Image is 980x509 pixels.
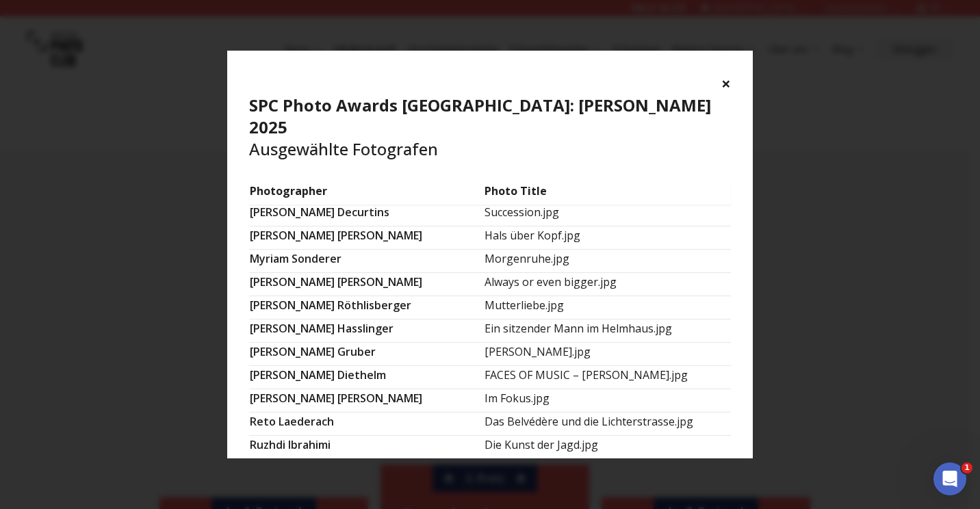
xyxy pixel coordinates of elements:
td: Photo Title [484,182,731,205]
button: × [721,73,731,94]
td: Always or even bigger.jpg [484,273,731,296]
td: [PERSON_NAME] Diethelm [249,366,484,389]
td: [PERSON_NAME] Röthlisberger [249,296,484,319]
td: Photographer [249,182,484,205]
td: [PERSON_NAME] Hasslinger [249,319,484,343]
td: Succession.jpg [484,203,731,226]
td: Im Fokus.jpg [484,389,731,413]
td: Mutterliebe.jpg [484,296,731,319]
td: Die Kunst der Jagd.jpg [484,436,731,459]
td: Myriam Sonderer [249,250,484,273]
td: [PERSON_NAME].jpg [484,343,731,366]
iframe: Intercom live chat [933,462,966,495]
td: Das Belvédère und die Lichterstrasse.jpg [484,413,731,436]
td: [PERSON_NAME] Decurtins [249,203,484,226]
td: Ein sitzender Mann im Helmhaus.jpg [484,319,731,343]
td: Ruzhdi Ibrahimi [249,436,484,459]
h4: Ausgewählte Fotografen [249,94,731,160]
td: [PERSON_NAME] [PERSON_NAME] [249,226,484,250]
span: 1 [962,462,972,473]
b: SPC Photo Awards [GEOGRAPHIC_DATA]: [PERSON_NAME] 2025 [249,94,711,138]
td: Reto Laederach [249,413,484,436]
td: [PERSON_NAME] [PERSON_NAME] [249,273,484,296]
td: FACES OF MUSIC – [PERSON_NAME].jpg [484,366,731,389]
td: Morgenruhe.jpg [484,250,731,273]
td: [PERSON_NAME] [PERSON_NAME] [249,389,484,413]
td: Hals über Kopf.jpg [484,226,731,250]
td: [PERSON_NAME] Gruber [249,343,484,366]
